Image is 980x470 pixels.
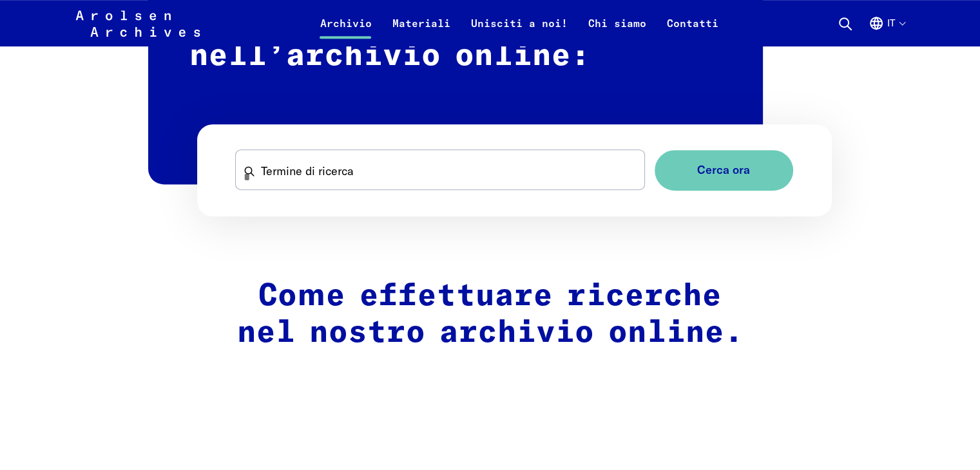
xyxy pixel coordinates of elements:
span: Cerca ora [697,164,750,177]
a: Chi siamo [577,15,656,46]
nav: Primaria [309,8,728,39]
button: Cerca ora [655,150,793,191]
a: Materiali [381,15,460,46]
a: Unisciti a noi! [460,15,577,46]
a: Archivio [309,15,381,46]
button: Italiano, selezione lingua [869,15,905,46]
h2: Come effettuare ricerche nel nostro archivio online. [218,278,763,352]
a: Contatti [656,15,728,46]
